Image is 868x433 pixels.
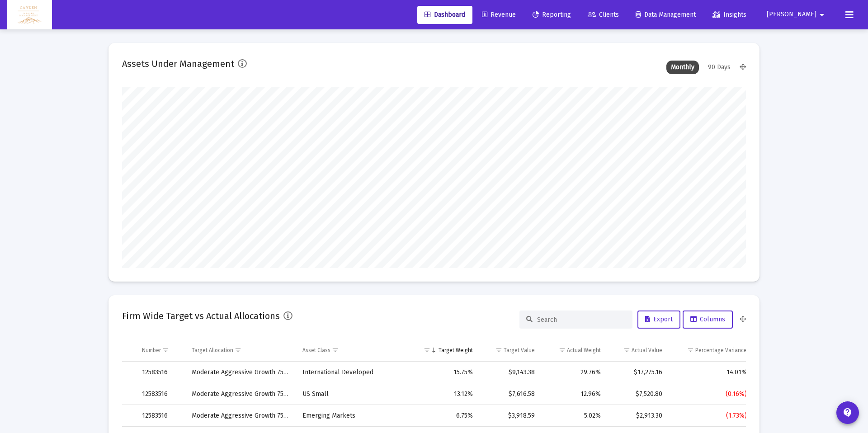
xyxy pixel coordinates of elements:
div: Monthly [666,61,699,74]
div: Asset Class [302,347,330,354]
span: Export [645,315,673,323]
div: Actual Weight [567,347,601,354]
button: [PERSON_NAME] [756,5,838,24]
span: Show filter options for column 'Number' [162,347,169,353]
td: Column Actual Weight [541,339,607,361]
div: Target Weight [439,347,473,354]
div: 90 Days [703,61,735,74]
td: Column Number [136,339,185,361]
td: Moderate Aggressive Growth 75/25 [185,405,296,427]
span: Show filter options for column 'Actual Value' [623,347,630,353]
div: $17,275.16 [613,368,663,377]
h2: Firm Wide Target vs Actual Allocations [122,309,280,323]
button: Columns [683,311,733,329]
div: 5.02% [547,411,601,420]
span: Clients [588,11,619,19]
button: Export [637,311,680,329]
span: Data Management [636,11,696,19]
td: Column Target Weight [414,339,479,361]
span: Show filter options for column 'Target Weight' [424,347,430,353]
span: Show filter options for column 'Asset Class' [332,347,339,353]
td: Column Actual Value [607,339,669,361]
div: $9,143.38 [486,368,534,377]
div: 14.01% [675,368,746,377]
div: Target Allocation [192,347,233,354]
div: Number [142,347,161,354]
span: Dashboard [425,11,465,19]
span: Show filter options for column 'Actual Weight' [559,347,566,353]
a: Reporting [525,6,578,24]
a: Insights [705,6,754,24]
span: Show filter options for column 'Target Value' [495,347,502,353]
div: 13.12% [420,390,473,399]
td: Column Percentage Variance [669,339,753,361]
a: Dashboard [417,6,472,24]
span: Insights [712,11,746,19]
div: Percentage Variance [695,347,747,354]
td: International Developed [296,362,414,383]
div: (0.16%) [675,390,746,399]
div: $7,616.58 [486,390,534,399]
div: (1.73%) [675,411,746,420]
div: 12.96% [547,390,601,399]
a: Clients [580,6,626,24]
td: US Small [296,383,414,405]
td: Moderate Aggressive Growth 75/25 [185,383,296,405]
div: 6.75% [420,411,473,420]
a: Data Management [628,6,703,24]
mat-icon: contact_support [842,407,853,418]
span: Revenue [482,11,516,19]
div: $2,913.30 [613,411,663,420]
h2: Assets Under Management [122,56,234,71]
td: 12583516 [136,405,185,427]
td: Emerging Markets [296,405,414,427]
input: Search [537,316,626,324]
td: Column Target Value [479,339,541,361]
mat-icon: arrow_drop_down [816,6,827,24]
td: Moderate Aggressive Growth 75/25 [185,362,296,383]
td: 12583516 [136,383,185,405]
a: Revenue [475,6,523,24]
div: 29.76% [547,368,601,377]
div: 15.75% [420,368,473,377]
div: Actual Value [632,347,662,354]
img: Dashboard [14,6,45,24]
span: [PERSON_NAME] [767,11,816,19]
span: Columns [690,315,725,323]
span: Reporting [533,11,571,19]
div: Target Value [504,347,535,354]
span: Show filter options for column 'Target Allocation' [235,347,241,353]
span: Show filter options for column 'Percentage Variance' [687,347,694,353]
td: Column Asset Class [296,339,414,361]
td: 12583516 [136,362,185,383]
td: Column Target Allocation [185,339,296,361]
div: $3,918.59 [486,411,534,420]
div: $7,520.80 [613,390,663,399]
